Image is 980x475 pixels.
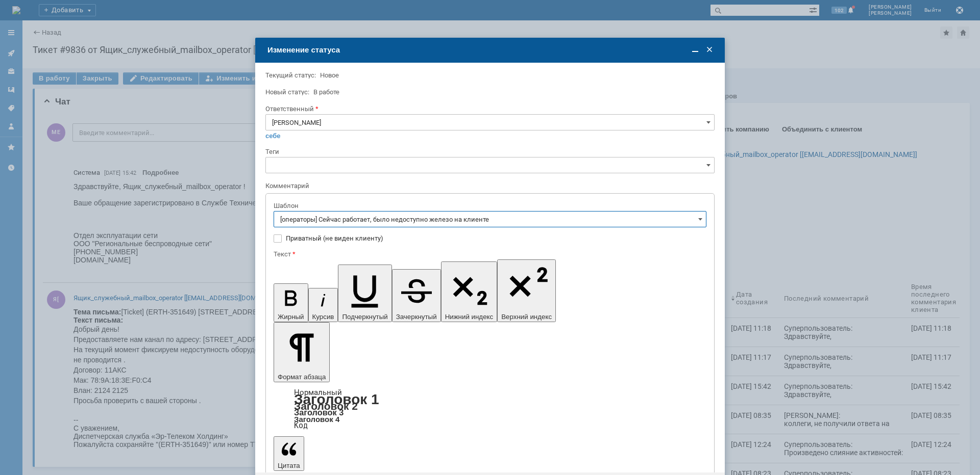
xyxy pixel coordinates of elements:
button: Нижний индекс [441,261,498,322]
span: В работе [313,88,339,96]
div: Теги [265,148,713,155]
span: Свернуть (Ctrl + M) [690,45,700,55]
div: Текст [274,251,704,257]
span: Цитата [278,462,300,469]
a: Нормальный [294,388,342,397]
a: Заголовок 1 [294,391,379,407]
span: Нижний индекс [445,313,494,321]
a: Заголовок 3 [294,408,344,417]
label: Приватный (не виден клиенту) [286,234,704,243]
button: Жирный [274,283,308,322]
button: Верхний индекс [497,259,556,322]
div: Шаблон [274,202,704,209]
a: Заголовок 2 [294,400,358,412]
button: Подчеркнутый [338,265,391,322]
div: Ответственный [265,105,713,112]
span: Жирный [278,313,304,321]
label: Новый статус: [265,88,309,96]
div: Изменение статуса [267,45,715,55]
button: Цитата [274,436,304,471]
label: Текущий статус: [265,71,316,79]
a: Код [294,421,308,430]
span: Формат абзаца [278,373,326,381]
span: Закрыть [704,45,715,55]
span: Новое [320,71,339,79]
span: Курсив [312,313,334,321]
span: Зачеркнутый [396,313,437,321]
button: Формат абзаца [274,322,330,382]
span: Верхний индекс [501,313,552,321]
div: Формат абзаца [274,389,706,429]
a: себе [265,132,281,140]
span: Подчеркнутый [342,313,387,321]
div: Комментарий [265,181,713,191]
button: Курсив [308,288,338,322]
a: Заголовок 4 [294,415,339,424]
button: Зачеркнутый [392,269,441,322]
